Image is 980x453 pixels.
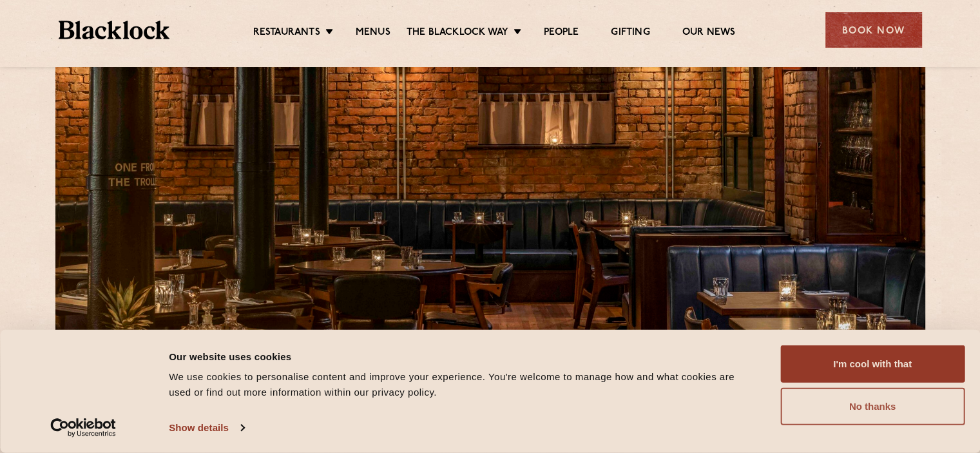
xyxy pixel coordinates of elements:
[611,26,649,41] a: Gifting
[780,388,965,425] button: No thanks
[544,26,579,41] a: People
[59,21,170,39] img: BL_Textured_Logo-footer-cropped.svg
[356,26,390,41] a: Menus
[169,349,751,364] div: Our website uses cookies
[825,12,922,48] div: Book Now
[682,26,736,41] a: Our News
[780,345,965,383] button: I'm cool with that
[169,369,751,400] div: We use cookies to personalise content and improve your experience. You're welcome to manage how a...
[253,26,320,41] a: Restaurants
[407,26,508,41] a: The Blacklock Way
[169,418,244,438] a: Show details
[27,418,140,438] a: Usercentrics Cookiebot - opens in a new window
